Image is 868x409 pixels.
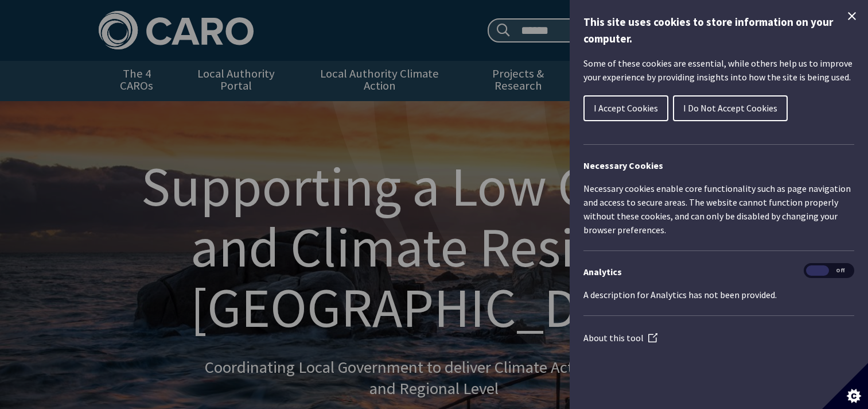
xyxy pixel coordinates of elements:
[583,332,657,344] a: About this tool
[829,265,852,276] span: Off
[583,56,854,84] p: Some of these cookies are essential, while others help us to improve your experience by providing...
[822,363,868,409] button: Set cookie preferences
[673,95,788,121] button: I Do Not Accept Cookies
[594,102,658,114] span: I Accept Cookies
[806,265,829,276] span: On
[845,9,859,23] button: Close Cookie Control
[583,14,854,47] h1: This site uses cookies to store information on your computer.
[583,265,854,279] h3: Analytics
[583,288,854,302] p: A description for Analytics has not been provided.
[583,182,854,237] p: Necessary cookies enable core functionality such as page navigation and access to secure areas. T...
[683,102,777,114] span: I Do Not Accept Cookies
[583,159,854,172] h2: Necessary Cookies
[583,95,668,121] button: I Accept Cookies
